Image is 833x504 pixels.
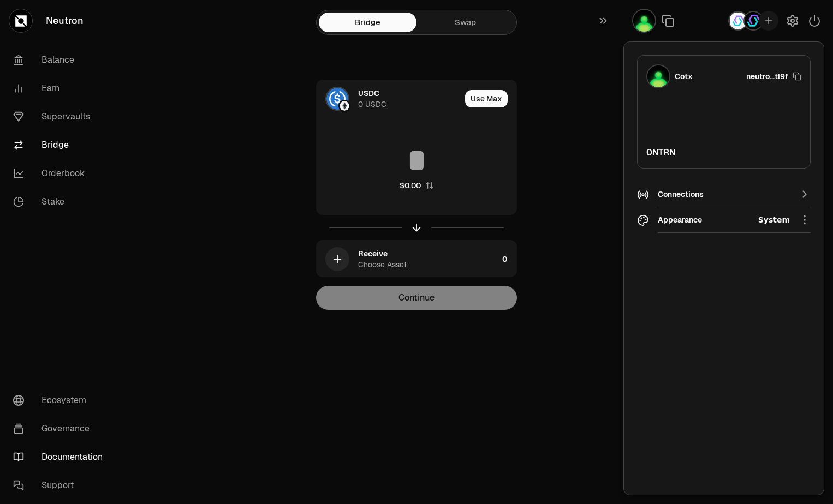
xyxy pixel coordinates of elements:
a: Support [4,471,118,500]
a: Documentation [4,443,118,471]
a: Bridge [4,131,118,159]
a: Balance [4,46,118,74]
button: ReceiveChoose Asset0 [317,241,516,278]
div: 0 USDC [358,99,386,110]
button: AppearanceSystem [637,207,811,233]
div: Cotx [675,71,693,82]
a: Ecosystem [4,386,118,415]
a: Orderbook [4,159,118,188]
button: Connections [637,182,811,207]
div: Choose Asset [358,259,407,270]
div: ReceiveChoose Asset [317,241,498,278]
div: Appearance [658,214,749,225]
span: System [758,214,790,225]
a: Swap [416,13,514,32]
button: neutro...tl9f [746,71,801,82]
div: 0 NTRN [646,146,801,159]
img: Cotx [632,9,656,33]
a: Supervaults [4,103,118,131]
button: Use Max [465,90,508,107]
img: USDC Logo [326,88,348,110]
div: Receive [358,248,388,259]
img: Cotx [646,64,670,88]
a: Earn [4,74,118,103]
a: Governance [4,415,118,443]
button: $0.00 [400,180,434,191]
a: Stake [4,188,118,216]
div: $0.00 [400,180,421,191]
div: USDC LogoEthereum LogoUSDC0 USDC [317,80,461,117]
a: Bridge [319,13,416,32]
img: Ethereum Logo [340,101,349,111]
div: Connections [658,189,790,200]
img: Cosmostation [728,11,748,31]
span: neutro...tl9f [746,71,788,82]
div: 0 [502,241,516,278]
div: USDC [358,88,379,99]
img: Cosmostation Wallet [743,11,763,31]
